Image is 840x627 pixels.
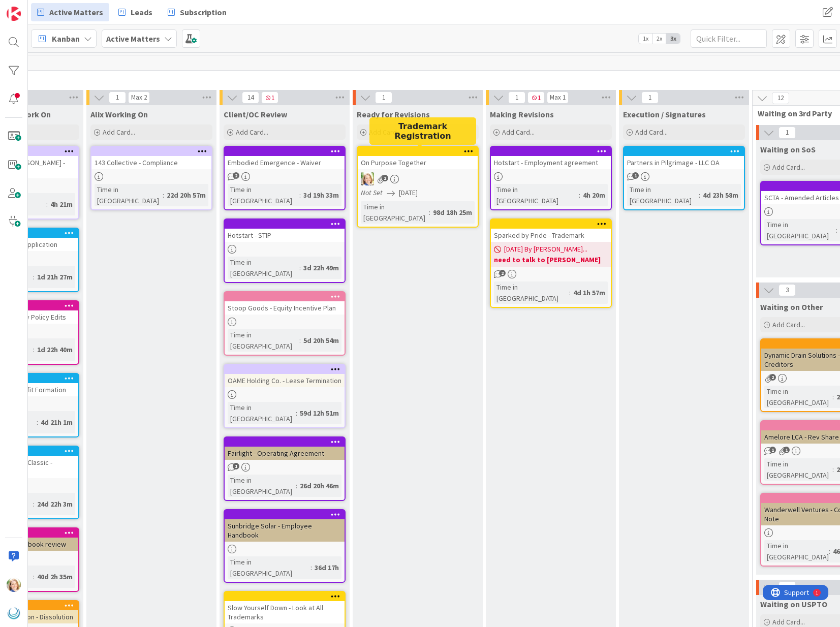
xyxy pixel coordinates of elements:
[491,147,611,169] div: Hotstart - Employment agreement
[490,146,612,210] a: Hotstart - Employment agreementTime in [GEOGRAPHIC_DATA]:4h 20m
[832,464,834,475] span: :
[624,156,744,169] div: Partners in Pilgrimage - LLC OA
[95,184,163,206] div: Time in [GEOGRAPHIC_DATA]
[35,271,75,283] div: 1d 21h 27m
[225,365,345,387] div: OAME Holding Co. - Lease Termination
[580,190,608,201] div: 4h 20m
[37,417,38,428] span: :
[699,190,700,201] span: :
[769,374,776,381] span: 2
[491,229,611,242] div: Sparked by Pride - Trademark
[21,2,46,14] span: Support
[652,34,666,44] span: 2x
[90,109,148,119] span: Alix Working On
[162,3,233,21] a: Subscription
[225,519,345,542] div: Sunbridge Solar - Employee Handbook
[632,172,639,179] span: 1
[550,95,566,100] div: Max 1
[779,284,796,296] span: 3
[261,91,278,104] span: 1
[233,463,239,469] span: 1
[490,218,612,308] a: Sparked by Pride - Trademark[DATE] By [PERSON_NAME]...need to talk to [PERSON_NAME]Time in [GEOGR...
[48,199,75,210] div: 4h 21m
[301,190,341,201] div: 3d 19h 33m
[623,146,745,210] a: Partners in Pilgrimage - LLC OATime in [GEOGRAPHIC_DATA]:4d 23h 58m
[164,190,208,201] div: 22d 20h 57m
[491,220,611,242] div: Sparked by Pride - Trademark
[225,447,345,460] div: Fairlight - Operating Agreement
[35,571,75,582] div: 40d 2h 35m
[225,229,345,242] div: Hotstart - STIP
[91,156,211,169] div: 143 Collective - Compliance
[361,188,383,197] i: Not Set
[772,163,805,172] span: Add Card...
[225,592,345,623] div: Slow Yourself Down - Look at All Trademarks
[228,184,299,206] div: Time in [GEOGRAPHIC_DATA]
[779,127,796,139] span: 1
[764,219,836,241] div: Time in [GEOGRAPHIC_DATA]
[103,128,135,137] span: Add Card...
[35,344,75,355] div: 1d 22h 40m
[635,128,668,137] span: Add Card...
[382,175,388,181] span: 2
[297,480,341,491] div: 26d 20h 46m
[760,144,816,154] span: Waiting on SoS
[242,91,259,104] span: 14
[224,436,346,501] a: Fairlight - Operating AgreementTime in [GEOGRAPHIC_DATA]:26d 20h 46m
[236,128,268,137] span: Add Card...
[527,91,545,104] span: 1
[301,262,341,273] div: 3d 22h 49m
[224,146,346,210] a: Embodied Emergence - WaiverTime in [GEOGRAPHIC_DATA]:3d 19h 33m
[569,287,571,298] span: :
[33,271,35,283] span: :
[772,92,789,104] span: 12
[228,556,310,579] div: Time in [GEOGRAPHIC_DATA]
[772,320,805,329] span: Add Card...
[225,147,345,169] div: Embodied Emergence - Waiver
[163,190,164,201] span: :
[131,6,152,18] span: Leads
[225,437,345,460] div: Fairlight - Operating Agreement
[228,329,299,352] div: Time in [GEOGRAPHIC_DATA]
[228,257,299,279] div: Time in [GEOGRAPHIC_DATA]
[7,606,21,620] img: avatar
[361,201,429,224] div: Time in [GEOGRAPHIC_DATA]
[53,4,55,12] div: 1
[7,7,21,21] img: Visit kanbanzone.com
[357,146,479,228] a: On Purpose TogetherADNot Set[DATE]Time in [GEOGRAPHIC_DATA]:98d 18h 25m
[33,344,35,355] span: :
[7,578,21,592] img: AD
[225,601,345,623] div: Slow Yourself Down - Look at All Trademarks
[299,190,301,201] span: :
[764,386,832,408] div: Time in [GEOGRAPHIC_DATA]
[33,571,35,582] span: :
[494,281,569,304] div: Time in [GEOGRAPHIC_DATA]
[35,498,75,510] div: 24d 22h 3m
[52,33,80,45] span: Kanban
[829,546,830,557] span: :
[691,29,767,48] input: Quick Filter...
[131,95,147,100] div: Max 2
[38,417,75,428] div: 4d 21h 1m
[299,262,301,273] span: :
[508,91,525,104] span: 1
[783,447,790,453] span: 1
[491,156,611,169] div: Hotstart - Employment agreement
[296,480,297,491] span: :
[374,121,472,141] h5: Trademark Registration
[112,3,159,21] a: Leads
[224,218,346,283] a: Hotstart - STIPTime in [GEOGRAPHIC_DATA]:3d 22h 49m
[358,172,478,185] div: AD
[225,301,345,315] div: Stoop Goods - Equity Incentive Plan
[33,498,35,510] span: :
[180,6,227,18] span: Subscription
[502,128,535,137] span: Add Card...
[836,225,837,236] span: :
[641,91,659,104] span: 1
[430,207,475,218] div: 98d 18h 25m
[499,270,506,276] span: 2
[228,475,296,497] div: Time in [GEOGRAPHIC_DATA]
[301,335,341,346] div: 5d 20h 54m
[106,34,160,44] b: Active Matters
[358,156,478,169] div: On Purpose Together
